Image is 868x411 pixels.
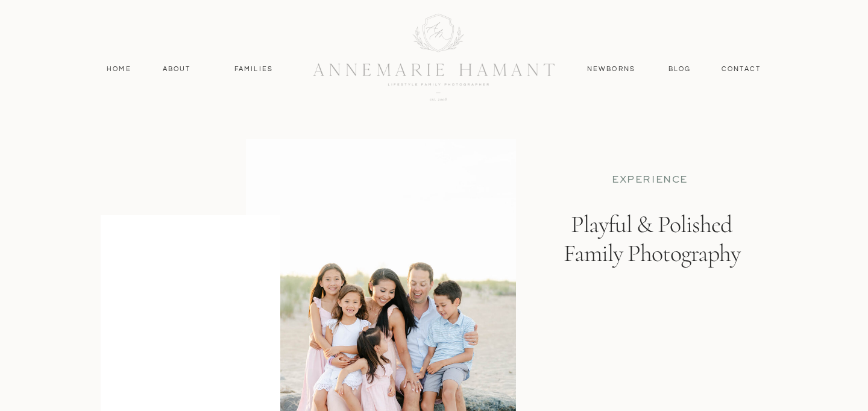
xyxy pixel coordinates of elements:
[582,64,640,75] a: Newborns
[715,64,767,75] a: contact
[101,64,137,75] a: Home
[665,64,694,75] a: Blog
[159,64,194,75] a: About
[553,210,750,319] h1: Playful & Polished Family Photography
[227,64,281,75] a: Families
[576,174,724,186] p: EXPERIENCE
